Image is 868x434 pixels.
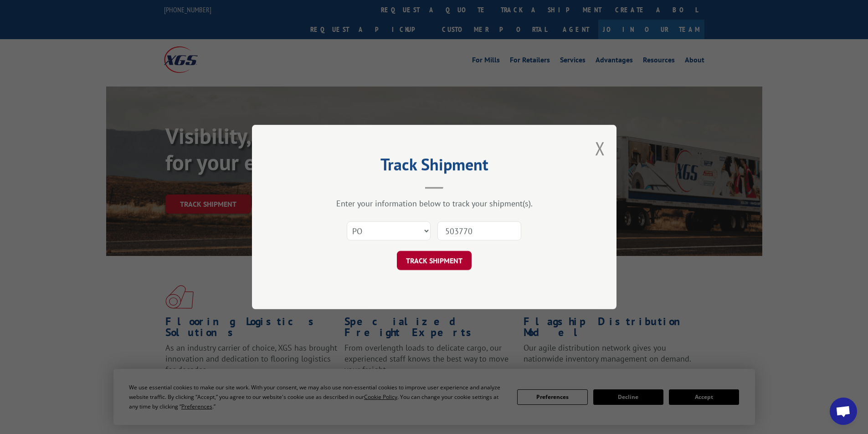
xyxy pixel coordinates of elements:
h2: Track Shipment [298,158,571,175]
button: TRACK SHIPMENT [397,251,472,270]
input: Number(s) [437,221,521,240]
button: Close modal [595,136,605,160]
div: Enter your information below to track your shipment(s). [298,198,571,209]
div: Open chat [830,398,857,425]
